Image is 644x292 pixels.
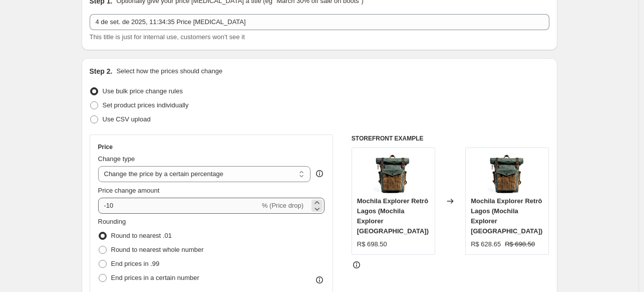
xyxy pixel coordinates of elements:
h3: Price [98,143,113,151]
span: This title is just for internal use, customers won't see it [90,33,245,41]
span: Use CSV upload [103,115,151,123]
input: 30% off holiday sale [90,14,549,30]
h6: STOREFRONT EXAMPLE [352,134,549,142]
span: Change type [98,155,135,163]
span: Round to nearest .01 [111,232,172,239]
input: -15 [98,198,260,214]
p: Select how the prices should change [116,66,222,76]
span: Set product prices individually [103,101,189,109]
div: R$ 628.65 [471,239,501,249]
div: R$ 698.50 [357,239,387,249]
span: Mochila Explorer Retrô Lagos (Mochila Explorer [GEOGRAPHIC_DATA]) [471,197,542,235]
span: End prices in a certain number [111,274,199,281]
img: mochila-explorer-retro-lagos-almaselvagem-1_de0a2a8a-a126-4c05-82f2-8fd4db6b1cca_80x.jpg [373,153,413,193]
span: % (Price drop) [262,202,303,209]
span: Use bulk price change rules [103,87,183,95]
span: Rounding [98,218,126,225]
img: mochila-explorer-retro-lagos-almaselvagem-1_de0a2a8a-a126-4c05-82f2-8fd4db6b1cca_80x.jpg [487,153,527,193]
span: Mochila Explorer Retrô Lagos (Mochila Explorer [GEOGRAPHIC_DATA]) [357,197,429,235]
strike: R$ 698.50 [505,239,535,249]
div: help [314,169,325,179]
span: End prices in .99 [111,260,160,267]
h2: Step 2. [90,66,113,76]
span: Round to nearest whole number [111,246,204,253]
span: Price change amount [98,187,160,194]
